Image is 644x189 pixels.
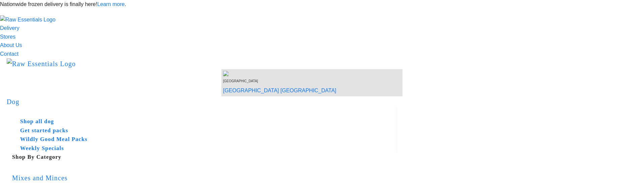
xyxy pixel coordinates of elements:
img: Raw Essentials Logo [7,58,76,69]
h5: Weekly Specials [20,144,386,153]
a: Dog [7,98,19,105]
a: [GEOGRAPHIC_DATA] [280,88,336,93]
a: Shop all dog [12,117,386,126]
a: Learn more [97,1,125,7]
img: van-moving.png [223,71,230,76]
a: Get started packs [12,126,386,135]
h5: Wildly Good Meal Packs [20,135,386,144]
a: [GEOGRAPHIC_DATA] [223,88,279,93]
span: [GEOGRAPHIC_DATA] [223,79,258,83]
h5: Shop all dog [20,117,386,126]
div: Mixes and Minces [12,173,397,183]
h5: Shop By Category [12,153,397,162]
a: Weekly Specials [12,144,386,153]
a: Wildly Good Meal Packs [12,135,386,144]
h5: Get started packs [20,126,386,135]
